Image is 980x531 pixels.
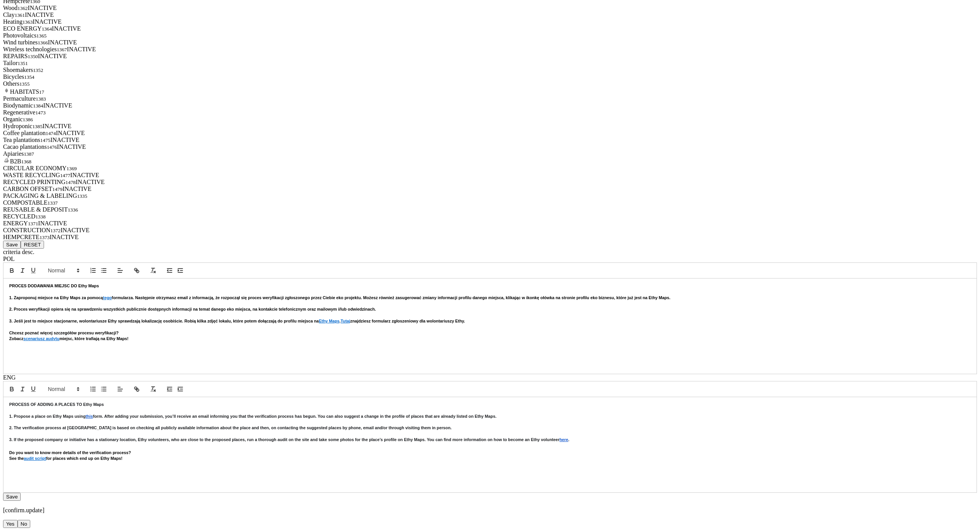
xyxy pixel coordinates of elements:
span: RECYCLED [3,213,46,220]
a: scenariusz a udytu [23,336,59,341]
span: Tea plantations [3,137,51,143]
button: No [18,520,30,528]
span: INACTIVE [70,172,100,178]
small: 1361 [15,12,25,18]
span: 3. If the proposed company or initiative has a stationary location, Ethy volunteers, who are clos... [9,437,560,442]
small: 1337 [47,200,58,206]
span: CARBON OFFSET [3,186,62,192]
h5: 1. Zaproponuj miejsce na Ethy Maps za pomocą formularza. Następnie otrzymasz email z informacją, ... [9,295,971,301]
span: . [568,437,569,442]
h5: Chcesz poznać więcej szczegółów procesu weryfikacji? [9,330,971,336]
a: Ethy Maps [319,319,340,323]
span: Organic [3,116,33,122]
span: INACTIVE [60,227,90,233]
small: 17 [39,89,44,95]
span: INACTIVE [38,220,67,226]
span: PACKAGING & LABELING [3,192,87,199]
small: 1351 [18,60,28,66]
span: Hydroponic [3,123,42,129]
small: 1476 [47,144,57,150]
span: RECYCLED PRINTING [3,179,76,185]
small: 1474 [46,130,56,136]
a: audit script [24,456,46,461]
span: REPAIRS [3,53,38,59]
h5: 3. Jeśli jest to miejsce stacjonarne, wolontariusze Ethy sprawdzają lokalizację osobiście. Robią ... [9,318,971,324]
span: form. After adding your submission, you’ll receive an email informing you that the verification p... [93,414,497,419]
span: Wind turbines [3,39,48,46]
span: INACTIVE [33,18,62,25]
a: Tutaj [341,319,350,323]
h5: See the for places which end up on Ethy Maps! [9,456,971,461]
small: 1387 [24,151,34,157]
span: B2B [10,158,31,165]
span: INACTIVE [62,186,91,192]
span: Apiaries [3,150,34,157]
small: 1365 [36,33,47,39]
button: Save [3,241,21,249]
a: tego [103,295,112,300]
small: 1386 [23,117,33,122]
h5: 2. Proces weryfikacji opiera się na sprawdzeniu wszystkich publicznie dostępnych informacji na te... [9,306,971,312]
span: Wireless technologies [3,46,67,52]
strong: PROCES DODAWANIA MIEJSC DO Ethy Maps [9,283,99,288]
div: POL [3,256,977,262]
span: INACTIVE [43,102,72,109]
h5: Zobacz miejsc, które trafiają na Ethy Maps! [9,336,971,342]
span: REUSABLE & DEPOSIT [3,206,78,213]
button: Yes [3,520,18,528]
small: 1383 [36,96,46,102]
small: 1369 [67,166,77,171]
span: Tailor [3,60,28,66]
div: Category config [3,520,977,528]
span: Others [3,80,29,87]
span: ECO ENERGY [3,25,52,32]
span: Bicycles [3,73,34,80]
span: INACTIVE [38,53,67,59]
small: 1350 [28,54,38,59]
small: 1368 [21,159,31,165]
span: Coffee plantation [3,130,56,136]
small: 1371 [28,221,38,226]
a: this [86,414,93,419]
small: 1477 [60,173,70,178]
span: CIRCULAR ECONOMY [3,165,77,171]
small: 1373 [39,235,50,240]
small: 1362 [18,5,28,11]
span: INACTIVE [50,234,79,240]
span: Cacao plantations [3,143,57,150]
span: INACTIVE [67,46,96,52]
span: INACTIVE [28,5,57,11]
strong: PROCESS OF ADDING A PLACES TO Ethy Maps [9,402,104,407]
span: Biodynamic [3,102,43,109]
small: 1364 [42,26,52,32]
span: Clay [3,11,25,18]
img: 650aeb4b021fbf4c49308587 [3,157,10,163]
span: INACTIVE [57,143,86,150]
div: ENG [3,374,977,381]
span: INACTIVE [48,39,77,46]
span: Heating [3,18,33,25]
small: 1372 [51,228,61,233]
span: INACTIVE [52,25,81,32]
span: INACTIVE [51,137,80,143]
small: 1366 [38,40,48,46]
span: COMPOSTABLE [3,199,58,206]
span: HABITATS [10,88,44,95]
small: 1335 [77,193,87,199]
span: INACTIVE [25,11,54,18]
small: 1473 [35,110,46,116]
small: 1478 [65,179,76,185]
small: 1367 [57,47,67,52]
span: CONSTRUCTION [3,227,60,233]
button: RESET [21,241,44,249]
small: 1479 [52,186,62,192]
span: Permaculture [3,95,46,102]
img: 6103daff39686323ffbc8a36 [3,87,10,94]
button: Save [3,493,21,501]
small: 1354 [24,74,34,80]
span: INACTIVE [42,123,72,129]
span: WASTE RECYCLING [3,172,70,178]
span: INACTIVE [76,179,105,185]
span: 1. Propose a place on Ethy Maps using [9,414,86,419]
span: 2. The verification process at [GEOGRAPHIC_DATA] is based on checking all publicly available info... [9,425,452,430]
